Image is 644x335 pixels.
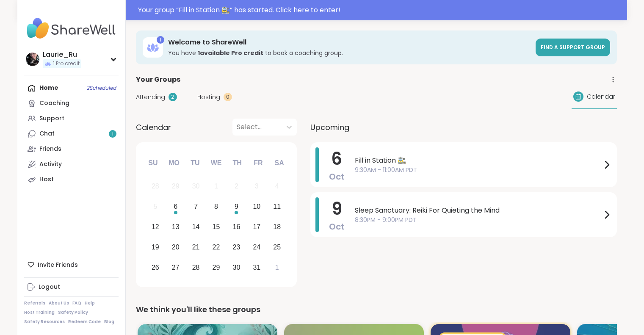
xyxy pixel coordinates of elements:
[207,258,225,277] div: Choose Wednesday, October 29th, 2025
[198,49,263,57] b: 1 available Pro credit
[541,44,605,51] span: Find a support group
[24,111,119,126] a: Support
[268,218,286,236] div: Choose Saturday, October 18th, 2025
[145,176,287,277] div: month 2025-10
[227,177,246,196] div: Not available Thursday, October 2nd, 2025
[275,262,279,273] div: 1
[186,154,205,172] div: Tu
[146,218,165,236] div: Choose Sunday, October 12th, 2025
[39,160,62,169] div: Activity
[207,198,225,216] div: Choose Wednesday, October 8th, 2025
[253,262,260,273] div: 31
[136,75,180,85] span: Your Groups
[152,262,159,273] div: 26
[146,258,165,277] div: Choose Sunday, October 26th, 2025
[253,221,260,233] div: 17
[174,201,177,212] div: 6
[355,155,602,166] span: Fill in Station 🚉
[310,122,349,133] span: Upcoming
[192,241,200,253] div: 21
[24,310,55,316] a: Host Training
[235,180,238,192] div: 2
[39,283,60,291] div: Logout
[168,38,531,47] h3: Welcome to ShareWell
[268,198,286,216] div: Choose Saturday, October 11th, 2025
[104,319,114,325] a: Blog
[166,177,185,196] div: Not available Monday, September 29th, 2025
[194,201,198,212] div: 7
[153,201,157,212] div: 5
[233,262,240,273] div: 30
[355,216,602,224] span: 8:30PM - 9:00PM PDT
[152,221,159,233] div: 12
[207,218,225,236] div: Choose Wednesday, October 15th, 2025
[39,99,69,108] div: Coaching
[268,177,286,196] div: Not available Saturday, October 4th, 2025
[248,218,266,236] div: Choose Friday, October 17th, 2025
[24,96,119,111] a: Coaching
[273,221,281,233] div: 18
[72,300,81,306] a: FAQ
[157,36,164,44] div: 1
[187,238,205,256] div: Choose Tuesday, October 21st, 2025
[187,198,205,216] div: Choose Tuesday, October 7th, 2025
[166,198,185,216] div: Choose Monday, October 6th, 2025
[233,241,240,253] div: 23
[248,238,266,256] div: Choose Friday, October 24th, 2025
[248,198,266,216] div: Choose Friday, October 10th, 2025
[268,258,286,277] div: Choose Saturday, November 1st, 2025
[235,201,238,212] div: 9
[270,154,288,172] div: Sa
[214,201,218,212] div: 8
[172,241,180,253] div: 20
[24,257,119,272] div: Invite Friends
[187,258,205,277] div: Choose Tuesday, October 28th, 2025
[136,122,171,133] span: Calendar
[146,198,165,216] div: Not available Sunday, October 5th, 2025
[227,218,246,236] div: Choose Thursday, October 16th, 2025
[138,5,622,15] div: Your group “ Fill in Station 🚉 ” has started. Click here to enter!
[253,201,260,212] div: 10
[144,154,162,172] div: Su
[136,93,165,102] span: Attending
[187,177,205,196] div: Not available Tuesday, September 30th, 2025
[168,49,531,57] h3: You have to book a coaching group.
[227,238,246,256] div: Choose Thursday, October 23rd, 2025
[536,39,610,56] a: Find a support group
[197,93,220,102] span: Hosting
[166,258,185,277] div: Choose Monday, October 27th, 2025
[329,221,345,233] span: Oct
[214,180,218,192] div: 1
[355,205,602,216] span: Sleep Sanctuary: Reiki For Quieting the Mind
[329,171,345,183] span: Oct
[187,218,205,236] div: Choose Tuesday, October 14th, 2025
[331,147,342,171] span: 6
[172,221,180,233] div: 13
[207,154,225,172] div: We
[24,300,45,306] a: Referrals
[587,92,615,101] span: Calendar
[152,241,159,253] div: 19
[273,241,281,253] div: 25
[227,198,246,216] div: Choose Thursday, October 9th, 2025
[253,241,260,253] div: 24
[249,154,268,172] div: Fr
[112,130,113,138] span: 1
[152,180,159,192] div: 28
[228,154,246,172] div: Th
[248,177,266,196] div: Not available Friday, October 3rd, 2025
[224,93,232,101] div: 0
[24,14,119,43] img: ShareWell Nav Logo
[227,258,246,277] div: Choose Thursday, October 30th, 2025
[24,157,119,172] a: Activity
[136,304,617,316] div: We think you'll like these groups
[268,238,286,256] div: Choose Saturday, October 25th, 2025
[49,300,69,306] a: About Us
[146,177,165,196] div: Not available Sunday, September 28th, 2025
[213,262,220,273] div: 29
[192,180,200,192] div: 30
[68,319,101,325] a: Redeem Code
[166,238,185,256] div: Choose Monday, October 20th, 2025
[192,262,200,273] div: 28
[172,180,180,192] div: 29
